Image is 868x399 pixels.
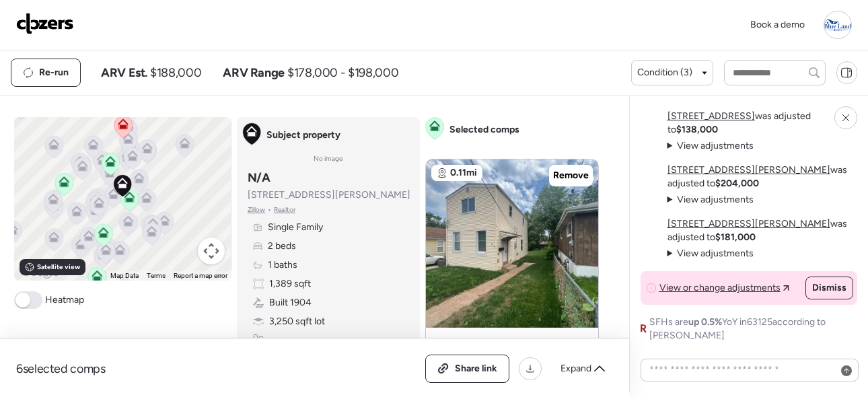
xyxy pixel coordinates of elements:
[268,221,323,234] span: Single Family
[16,13,74,34] img: Logo
[16,361,106,377] span: 6 selected comps
[248,170,270,186] h3: N/A
[715,231,756,243] strong: $181,000
[667,139,754,153] summary: View adjustments
[667,218,830,229] a: [STREET_ADDRESS][PERSON_NAME]
[677,140,754,151] span: View adjustments
[667,164,858,190] p: was adjusted to
[667,110,755,122] a: [STREET_ADDRESS]
[17,263,62,281] img: Google
[248,188,410,202] span: [STREET_ADDRESS][PERSON_NAME]
[667,217,858,244] p: was adjusted to
[39,66,69,79] span: Re-run
[269,277,311,291] span: 1,389 sqft
[268,205,271,215] span: •
[676,124,718,135] strong: $138,000
[268,240,296,253] span: 2 beds
[147,272,166,279] a: Terms (opens in new tab)
[450,166,477,180] span: 0.11mi
[198,238,225,264] button: Map camera controls
[269,315,325,328] span: 3,250 sqft lot
[750,19,805,30] span: Book a demo
[688,316,722,328] span: up 0.5%
[174,272,227,279] a: Report a map error
[110,271,139,281] button: Map Data
[268,258,297,272] span: 1 baths
[667,193,754,207] summary: View adjustments
[677,248,754,259] span: View adjustments
[659,281,789,295] a: View or change adjustments
[45,293,84,307] span: Heatmap
[449,123,519,137] span: Selected comps
[269,296,312,310] span: Built 1904
[101,65,147,81] span: ARV Est.
[37,262,80,273] span: Satellite view
[715,178,759,189] strong: $204,000
[287,65,398,81] span: $178,000 - $198,000
[667,164,830,176] a: [STREET_ADDRESS][PERSON_NAME]
[150,65,201,81] span: $188,000
[314,153,343,164] span: No image
[560,362,591,375] span: Expand
[637,66,692,79] span: Condition (3)
[659,281,781,295] span: View or change adjustments
[455,362,497,375] span: Share link
[266,129,340,142] span: Subject property
[274,205,295,215] span: Realtor
[553,169,589,182] span: Remove
[17,263,62,281] a: Open this area in Google Maps (opens a new window)
[677,194,754,205] span: View adjustments
[248,205,266,215] span: Zillow
[667,247,754,260] summary: View adjustments
[667,110,858,137] p: was adjusted to
[223,65,285,81] span: ARV Range
[812,281,846,295] span: Dismiss
[649,316,857,342] span: SFHs are YoY in 63125 according to [PERSON_NAME]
